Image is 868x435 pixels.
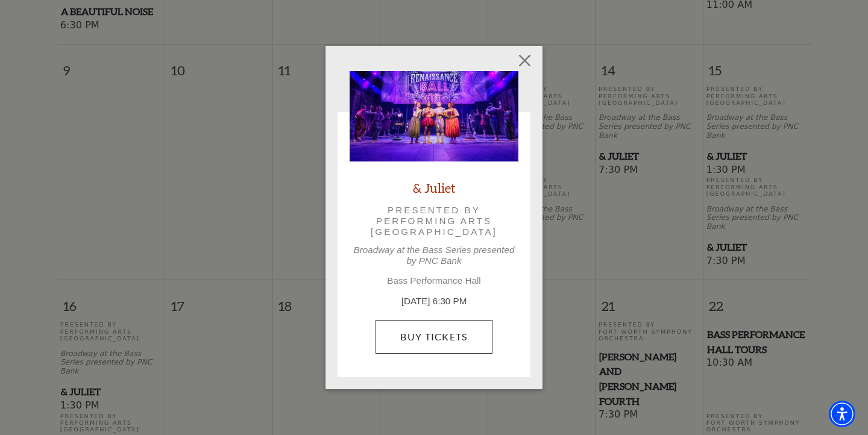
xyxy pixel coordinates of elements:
div: Accessibility Menu [829,401,855,427]
a: & Juliet [413,180,456,196]
p: Bass Performance Hall [350,275,518,286]
img: & Juliet [350,71,518,161]
button: Close [514,49,536,72]
a: Buy Tickets [376,320,492,354]
p: Presented by Performing Arts [GEOGRAPHIC_DATA] [366,205,502,238]
p: [DATE] 6:30 PM [350,295,518,308]
p: Broadway at the Bass Series presented by PNC Bank [350,245,518,266]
